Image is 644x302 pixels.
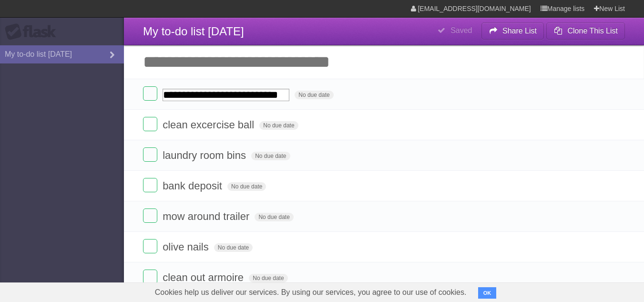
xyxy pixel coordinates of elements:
[478,287,497,299] button: OK
[145,283,476,302] span: Cookies help us deliver our services. By using our services, you agree to our use of cookies.
[163,149,248,161] span: laundry room bins
[163,119,256,131] span: clean excercise ball
[567,27,618,35] b: Clone This List
[5,23,62,41] div: Flask
[163,241,211,253] span: olive nails
[143,208,157,223] label: Done
[295,91,333,99] span: No due date
[227,182,266,191] span: No due date
[481,22,544,40] button: Share List
[143,147,157,162] label: Done
[143,117,157,131] label: Done
[502,27,537,35] b: Share List
[163,180,225,192] span: bank deposit
[143,239,157,253] label: Done
[143,270,157,284] label: Done
[143,178,157,192] label: Done
[251,152,290,160] span: No due date
[546,22,625,40] button: Clone This List
[450,26,472,34] b: Saved
[249,274,287,282] span: No due date
[143,86,157,101] label: Done
[143,25,244,38] span: My to-do list [DATE]
[255,213,293,221] span: No due date
[163,271,246,283] span: clean out armoire
[259,121,298,130] span: No due date
[163,210,252,222] span: mow around trailer
[214,243,253,252] span: No due date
